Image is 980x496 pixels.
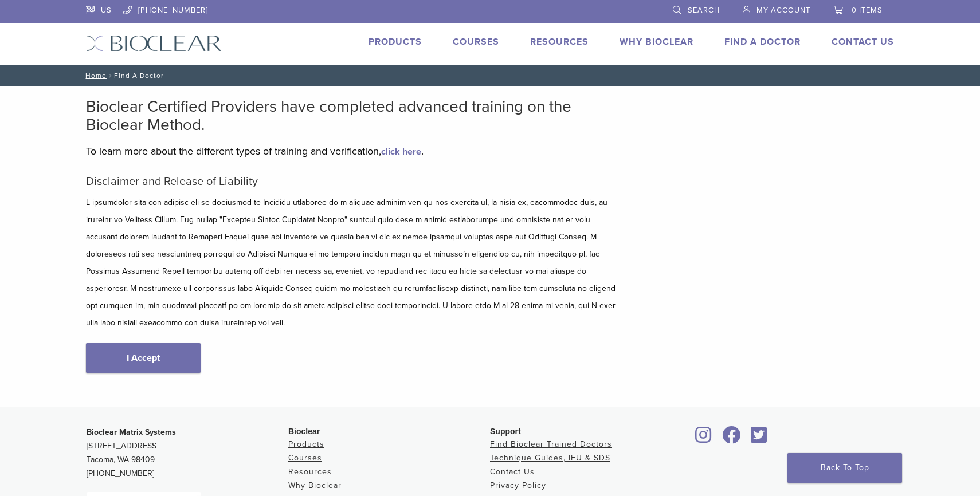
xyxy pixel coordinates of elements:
[87,426,288,481] p: [STREET_ADDRESS] Tacoma, WA 98409 [PHONE_NUMBER]
[86,143,619,160] p: To learn more about the different types of training and verification, .
[86,175,619,188] h5: Disclaimer and Release of Liability
[86,97,619,134] h2: Bioclear Certified Providers have completed advanced training on the Bioclear Method.
[620,36,693,48] a: Why Bioclear
[87,427,176,437] strong: Bioclear Matrix Systems
[692,433,716,444] a: Bioclear
[453,36,499,48] a: Courses
[86,194,619,332] p: L ipsumdolor sita con adipisc eli se doeiusmod te Incididu utlaboree do m aliquae adminim ven qu ...
[490,481,546,490] a: Privacy Policy
[86,343,201,373] a: I Accept
[832,36,894,48] a: Contact Us
[288,439,324,449] a: Products
[490,467,535,477] a: Contact Us
[490,427,521,436] span: Support
[288,467,332,477] a: Resources
[86,35,222,52] img: Bioclear
[369,36,422,48] a: Products
[747,433,771,444] a: Bioclear
[724,36,801,48] a: Find A Doctor
[852,6,883,15] span: 0 items
[718,433,744,444] a: Bioclear
[77,65,903,86] nav: Find A Doctor
[288,453,322,463] a: Courses
[82,72,107,80] a: Home
[288,427,320,436] span: Bioclear
[787,453,902,483] a: Back To Top
[107,73,114,78] span: /
[530,36,589,48] a: Resources
[756,6,810,15] span: My Account
[490,439,612,449] a: Find Bioclear Trained Doctors
[288,481,342,490] a: Why Bioclear
[381,146,421,158] a: click here
[490,453,610,463] a: Technique Guides, IFU & SDS
[688,6,720,15] span: Search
